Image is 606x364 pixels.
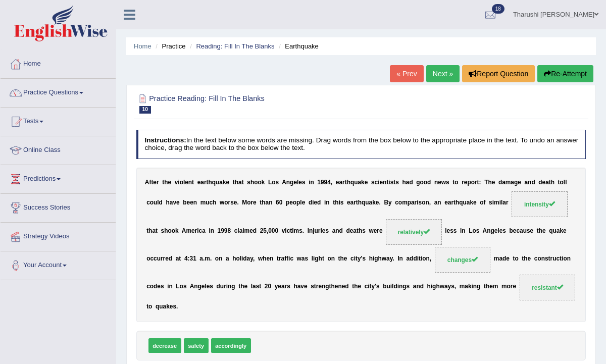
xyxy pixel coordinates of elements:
[454,179,458,186] b: o
[502,179,506,186] b: a
[224,199,228,206] b: o
[426,65,460,82] a: Next »
[514,179,518,186] b: g
[192,179,194,186] b: t
[293,179,297,186] b: e
[157,179,159,186] b: r
[146,227,148,234] b: t
[234,227,238,234] b: c
[456,199,459,206] b: h
[327,179,331,186] b: 4
[233,179,235,186] b: t
[477,179,479,186] b: t
[475,179,477,186] b: r
[275,227,278,234] b: 0
[374,227,377,234] b: e
[190,199,193,206] b: e
[462,65,535,82] button: Report Question
[484,199,486,206] b: f
[1,136,116,162] a: Online Class
[528,179,531,186] b: n
[502,199,506,206] b: a
[402,199,408,206] b: m
[164,179,168,186] b: h
[144,136,186,144] b: Instructions:
[150,199,154,206] b: o
[498,179,502,186] b: d
[168,227,171,234] b: o
[183,199,186,206] b: b
[139,106,151,114] span: 10
[200,199,206,206] b: m
[350,179,354,186] b: q
[293,199,296,206] b: o
[369,227,373,234] b: w
[187,199,190,206] b: e
[357,227,359,234] b: t
[388,199,392,206] b: y
[353,199,356,206] b: r
[322,227,326,234] b: e
[309,227,313,234] b: n
[297,179,298,186] b: l
[372,199,376,206] b: k
[154,199,157,206] b: u
[1,108,116,133] a: Tests
[463,199,467,206] b: u
[308,227,309,234] b: I
[411,199,415,206] b: a
[324,179,328,186] b: 9
[282,227,285,234] b: v
[427,179,431,186] b: d
[362,199,365,206] b: q
[545,179,549,186] b: a
[388,179,390,186] b: i
[434,179,438,186] b: n
[312,199,314,206] b: i
[237,199,238,206] b: .
[462,179,464,186] b: r
[447,227,450,234] b: e
[249,227,253,234] b: e
[326,199,329,206] b: n
[145,179,149,186] b: A
[441,179,446,186] b: w
[538,179,542,186] b: d
[212,179,216,186] b: q
[182,227,186,234] b: A
[384,199,388,206] b: B
[180,179,183,186] b: o
[136,130,586,159] h4: In the text below some words are missing. Drag words from the box below to the appropriate place ...
[153,179,157,186] b: e
[395,179,399,186] b: s
[268,179,272,186] b: L
[398,199,402,206] b: o
[564,179,565,186] b: l
[310,179,314,186] b: n
[228,199,230,206] b: r
[379,179,383,186] b: e
[408,199,411,206] b: p
[524,201,555,208] span: intensity
[537,65,593,82] button: Re-Attempt
[416,179,420,186] b: g
[317,179,321,186] b: 1
[197,179,201,186] b: e
[473,199,477,206] b: e
[195,227,197,234] b: r
[453,227,457,234] b: s
[333,199,335,206] b: t
[448,199,451,206] b: a
[197,227,198,234] b: i
[332,227,336,234] b: a
[269,199,272,206] b: n
[244,227,250,234] b: m
[178,179,179,186] b: i
[268,227,272,234] b: 0
[262,199,265,206] b: h
[146,199,150,206] b: c
[452,179,454,186] b: t
[425,199,429,206] b: n
[361,179,365,186] b: k
[183,179,185,186] b: l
